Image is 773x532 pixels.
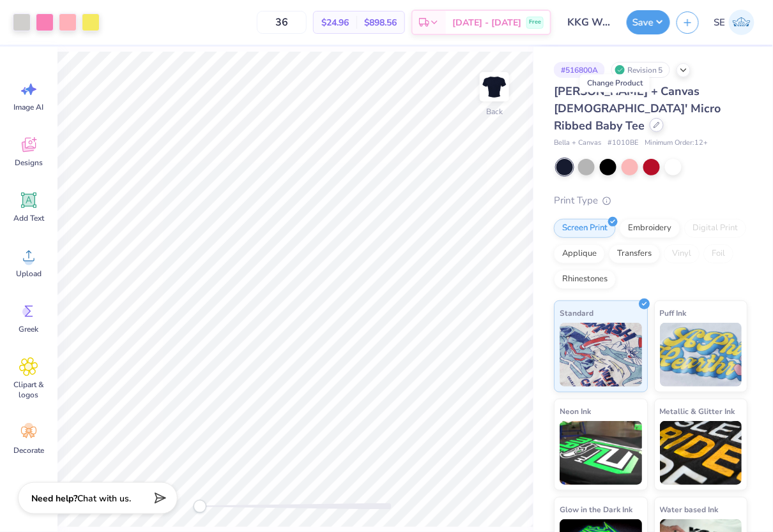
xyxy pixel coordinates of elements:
[560,404,591,418] span: Neon Ink
[452,16,521,29] span: [DATE] - [DATE]
[77,492,131,505] span: Chat with us.
[321,16,349,29] span: $24.96
[558,10,620,35] input: Untitled Design
[714,15,726,30] span: SE
[554,244,605,263] div: Applique
[660,323,742,387] img: Puff Ink
[14,102,44,112] span: Image AI
[664,244,700,263] div: Vinyl
[19,324,39,334] span: Greek
[660,306,687,320] span: Puff Ink
[554,219,616,238] div: Screen Print
[729,10,754,35] img: Sadie Eilberg
[660,421,742,485] img: Metallic & Glitter Ink
[194,500,206,513] div: Accessibility label
[611,62,670,78] div: Revision 5
[8,380,50,400] span: Clipart & logos
[31,492,77,505] strong: Need help?
[660,503,719,516] span: Water based Ink
[554,270,616,289] div: Rhinestones
[364,16,397,29] span: $898.56
[580,75,650,92] div: Change Product
[13,445,44,455] span: Decorate
[703,244,733,263] div: Foil
[13,213,44,223] span: Add Text
[554,62,605,78] div: # 516800A
[15,158,43,168] span: Designs
[482,74,507,100] img: Back
[608,138,638,149] span: # 1010BE
[16,269,42,279] span: Upload
[560,306,593,320] span: Standard
[486,106,503,117] div: Back
[560,503,632,516] span: Glow in the Dark Ink
[554,193,747,208] div: Print Type
[708,10,760,35] a: SE
[645,138,708,149] span: Minimum Order: 12 +
[554,138,601,149] span: Bella + Canvas
[257,11,307,34] input: – –
[560,323,642,387] img: Standard
[554,84,721,133] span: [PERSON_NAME] + Canvas [DEMOGRAPHIC_DATA]' Micro Ribbed Baby Tee
[560,421,642,485] img: Neon Ink
[684,219,746,238] div: Digital Print
[620,219,680,238] div: Embroidery
[609,244,660,263] div: Transfers
[529,18,541,27] span: Free
[627,10,670,34] button: Save
[660,404,735,418] span: Metallic & Glitter Ink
